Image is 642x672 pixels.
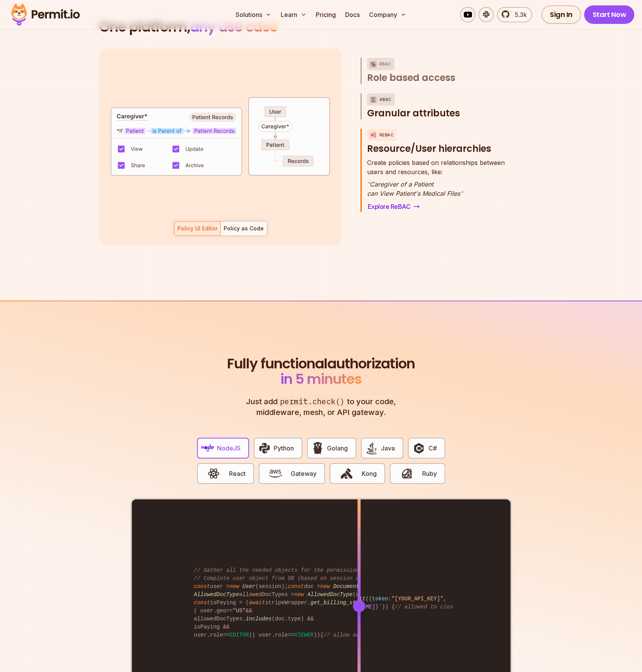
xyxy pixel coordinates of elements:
span: 5.3k [510,10,527,19]
h2: authorization [226,356,417,387]
span: // allow access [324,632,372,638]
span: Granular attributes [367,107,460,119]
span: "US" [233,608,246,614]
span: VIEWER [294,632,313,638]
span: // Gather all the needed objects for the permission check [194,567,379,573]
span: const [194,583,210,590]
a: Start Now [584,5,635,24]
span: geo [217,608,226,614]
button: Policy as Code [221,221,267,236]
span: "[YOUR_API_KEY]" [391,596,443,602]
span: NodeJS [217,444,241,453]
span: new [320,583,330,590]
img: Permit logo [8,2,83,28]
span: Fully functional [227,356,327,371]
img: Golang [311,442,324,455]
a: 5.3k [497,7,532,22]
button: Learn [278,7,310,22]
span: const [194,600,210,606]
a: Sign In [541,5,581,24]
span: // Complete user object from DB (based on session object, only 3 DB queries...) [194,575,450,581]
a: Explore ReBAC [367,201,421,212]
span: await [249,600,265,606]
span: Create policies based on relationships between [367,158,505,167]
span: get_billing_status [310,600,369,606]
span: const [288,583,304,590]
p: Caregiver of a Patient can View Patient's Medical Files [367,180,505,198]
img: Kong [340,467,353,480]
span: Java [381,444,395,453]
span: C# [428,444,437,453]
span: AllowedDocType [307,591,353,598]
span: // allowed to close issue [395,604,476,610]
span: new [294,591,304,598]
span: Python [274,444,294,453]
button: ABACGranular attributes [367,93,511,119]
img: Python [258,442,271,455]
span: EDITOR [229,632,249,638]
a: Pricing [313,7,339,22]
img: Gateway [269,467,282,480]
h2: One platform, [99,19,543,35]
span: Ruby [422,469,437,478]
span: Role based access [367,72,455,84]
p: ABAC [379,93,392,106]
span: React [229,469,246,478]
span: Gateway [291,469,317,478]
img: Java [365,442,378,455]
div: Policy as Code [224,225,264,232]
span: Document [333,583,359,590]
p: Just add to your code, middleware, mesh, or API gateway. [238,396,404,418]
p: RBAC [379,58,391,70]
span: AllowedDocType [194,591,239,598]
div: ReBACResource/User hierarchies [367,158,511,212]
span: type [288,616,301,622]
span: User [243,583,256,590]
span: permit.check() [278,396,347,407]
span: new [229,583,239,590]
span: Golang [327,444,348,453]
p: users and resources, like: [367,158,505,176]
span: in 5 minutes [280,369,362,389]
code: user = (session); doc = ( , , session. ); allowedDocTypes = (user. ); isPaying = ( stripeWrapper.... [189,560,453,645]
a: Docs [342,7,363,22]
span: " [367,180,370,188]
img: Ruby [400,467,413,480]
img: React [207,467,220,480]
span: token [372,596,388,602]
span: includes [246,616,271,622]
button: Company [366,7,409,22]
span: role [275,632,288,638]
button: Solutions [233,7,275,22]
img: C# [412,442,425,455]
button: RBACRole based access [367,58,511,84]
img: NodeJS [201,442,214,455]
span: " [460,190,463,197]
span: role [210,632,223,638]
span: Kong [362,469,377,478]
